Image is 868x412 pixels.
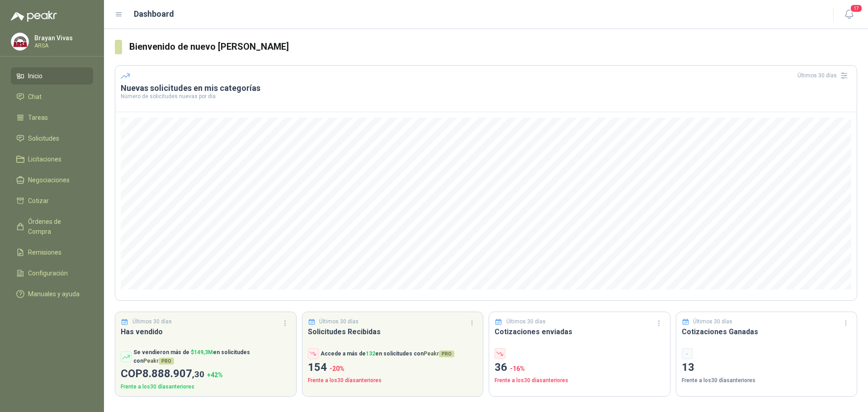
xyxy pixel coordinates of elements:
[34,35,91,41] p: Brayan Vivas
[841,6,857,23] button: 17
[11,88,93,105] a: Chat
[11,171,93,189] a: Negociaciones
[28,71,42,81] span: Inicio
[682,359,852,376] p: 13
[28,268,68,278] span: Configuración
[11,109,93,126] a: Tareas
[366,350,375,357] span: 132
[11,265,93,282] a: Configuración
[682,376,852,385] p: Frente a los 30 días anteriores
[129,40,857,54] h3: Bienvenido de nuevo [PERSON_NAME]
[495,359,665,376] p: 36
[693,317,732,326] p: Últimos 30 días
[11,130,93,147] a: Solicitudes
[319,317,359,326] p: Últimos 30 días
[506,317,546,326] p: Últimos 30 días
[142,367,204,380] span: 8.888.907
[850,4,863,13] span: 17
[28,154,61,164] span: Licitaciones
[11,244,93,261] a: Remisiones
[143,358,174,364] span: Peakr
[308,376,478,385] p: Frente a los 30 días anteriores
[132,317,172,326] p: Últimos 30 días
[28,289,80,299] span: Manuales y ayuda
[797,68,851,83] div: Últimos 30 días
[28,133,59,143] span: Solicitudes
[11,67,93,85] a: Inicio
[133,348,291,365] p: Se vendieron más de en solicitudes con
[439,350,454,357] span: PRO
[192,369,204,379] span: ,30
[330,365,344,372] span: -20 %
[424,350,454,357] span: Peakr
[682,326,852,337] h3: Cotizaciones Ganadas
[34,43,91,48] p: ARSA
[308,359,478,376] p: 154
[28,92,42,102] span: Chat
[308,326,478,337] h3: Solicitudes Recibidas
[159,358,174,365] span: PRO
[11,151,93,168] a: Licitaciones
[28,113,48,123] span: Tareas
[28,247,61,257] span: Remisiones
[207,371,223,379] span: + 42 %
[11,11,57,22] img: Logo peakr
[121,326,291,337] h3: Has vendido
[495,376,665,385] p: Frente a los 30 días anteriores
[121,365,291,383] p: COP
[191,349,213,355] span: $ 149,3M
[134,8,174,20] h1: Dashboard
[121,94,851,99] p: Número de solicitudes nuevas por día
[682,348,693,359] div: -
[11,213,93,240] a: Órdenes de Compra
[11,192,93,209] a: Cotizar
[121,83,851,94] h3: Nuevas solicitudes en mis categorías
[11,285,93,303] a: Manuales y ayuda
[321,350,454,358] p: Accede a más de en solicitudes con
[11,33,28,50] img: Company Logo
[28,196,49,206] span: Cotizar
[121,383,291,391] p: Frente a los 30 días anteriores
[495,326,665,337] h3: Cotizaciones enviadas
[28,175,70,185] span: Negociaciones
[510,365,525,372] span: -16 %
[28,217,85,237] span: Órdenes de Compra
